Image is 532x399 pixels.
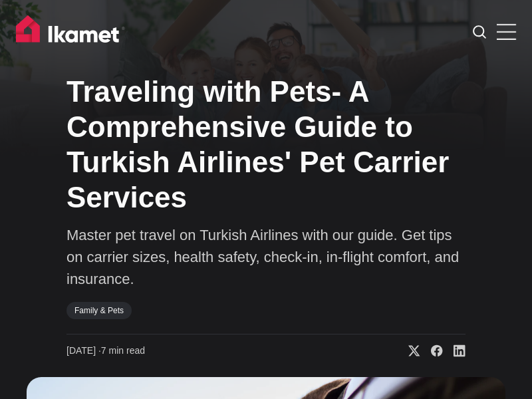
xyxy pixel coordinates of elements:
[398,344,420,358] a: Share on X
[66,344,145,358] time: 7 min read
[66,224,465,290] p: Master pet travel on Turkish Airlines with our guide. Get tips on carrier sizes, health safety, c...
[66,302,132,319] a: Family & Pets
[443,344,465,358] a: Share on Linkedin
[420,344,443,358] a: Share on Facebook
[66,345,101,356] span: [DATE] ∙
[66,74,465,215] h1: Traveling with Pets- A Comprehensive Guide to Turkish Airlines' Pet Carrier Services
[16,15,125,49] img: Ikamet home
